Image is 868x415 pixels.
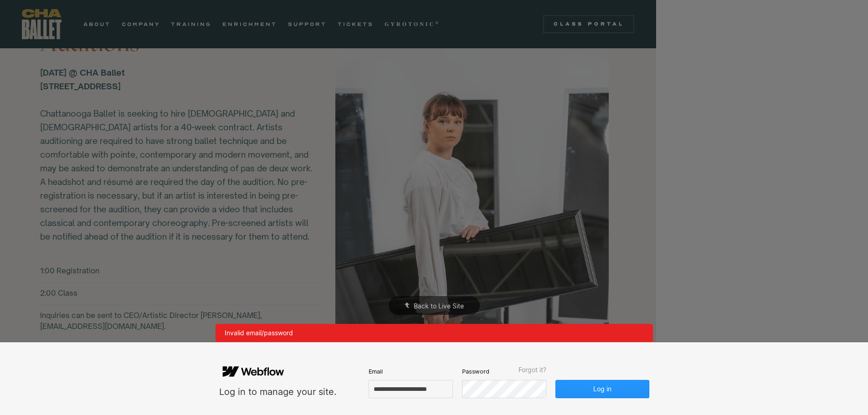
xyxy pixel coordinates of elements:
[369,367,383,375] span: Email
[519,366,546,374] span: Forgot it?
[216,324,653,342] div: Invalid email/password
[414,302,464,310] span: Back to Live Site
[219,386,337,398] div: Log in to manage your site.
[462,367,489,375] span: Password
[555,380,649,398] button: Log in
